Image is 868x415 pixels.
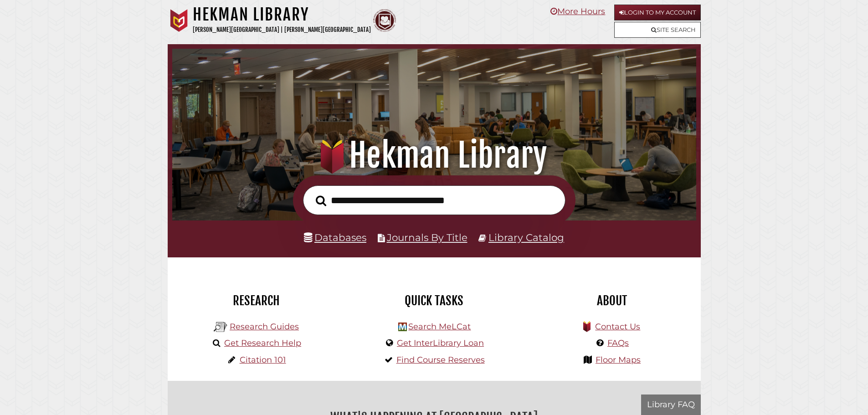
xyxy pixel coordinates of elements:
a: Login to My Account [614,5,701,20]
img: Hekman Library Logo [398,323,407,331]
a: More Hours [550,6,605,16]
h2: About [530,293,694,308]
img: Hekman Library Logo [214,320,227,334]
a: Floor Maps [596,355,641,365]
a: Get InterLibrary Loan [397,338,484,348]
a: Journals By Title [387,231,467,243]
p: [PERSON_NAME][GEOGRAPHIC_DATA] | [PERSON_NAME][GEOGRAPHIC_DATA] [193,25,371,35]
img: Calvin University [168,9,190,32]
h1: Hekman Library [185,135,683,175]
a: Get Research Help [224,338,301,348]
h2: Research [175,293,339,308]
a: Contact Us [595,322,640,332]
a: Databases [304,231,366,243]
button: Search [311,193,331,209]
img: Calvin Theological Seminary [373,9,396,32]
i: Search [316,195,326,206]
h2: Quick Tasks [352,293,516,308]
a: Library Catalog [488,231,564,243]
a: Search MeLCat [408,322,471,332]
a: Site Search [614,22,701,38]
h1: Hekman Library [193,5,371,25]
a: Find Course Reserves [396,355,485,365]
a: Citation 101 [240,355,286,365]
a: Research Guides [230,322,299,332]
a: FAQs [607,338,629,348]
